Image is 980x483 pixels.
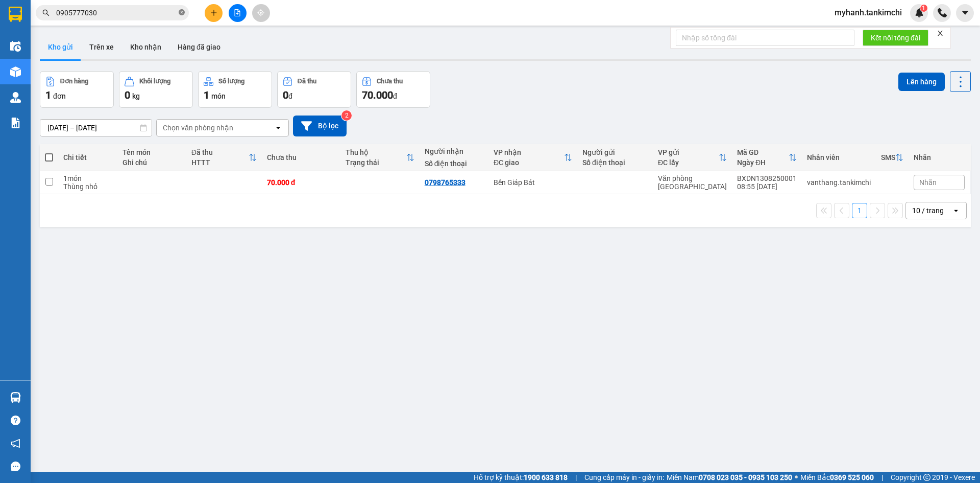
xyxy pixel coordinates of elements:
button: Đã thu0đ [277,71,351,108]
div: Số điện thoại [425,159,483,168]
div: Thùng nhỏ [63,182,112,191]
input: Select a date range. [40,120,152,136]
img: solution-icon [10,118,21,128]
th: Toggle SortBy [340,144,419,171]
button: Chưa thu70.000đ [356,71,430,108]
strong: 1900 633 818 [524,473,568,481]
th: Toggle SortBy [653,144,732,171]
div: ĐC lấy [658,158,719,167]
div: Bến Giáp Bát [494,178,572,187]
span: đ [393,92,397,100]
div: SMS [881,153,895,162]
span: 1 [922,5,925,12]
strong: 0369 525 060 [830,473,874,481]
div: Mã GD [737,148,789,156]
button: Khối lượng0kg [119,71,193,108]
div: HTTT [191,158,249,167]
input: Nhập số tổng đài [676,30,854,46]
span: đơn [53,92,66,100]
span: file-add [234,9,241,16]
th: Toggle SortBy [876,144,909,171]
div: vanthang.tankimchi [807,178,871,187]
sup: 2 [341,110,352,121]
button: Kho gửi [40,35,81,59]
div: ĐC giao [494,158,564,167]
button: aim [252,4,270,22]
span: plus [210,9,217,16]
span: | [881,472,883,483]
div: Nhân viên [807,153,871,162]
div: Trạng thái [346,158,406,167]
div: Số điện thoại [582,158,648,167]
div: Nhãn [914,153,965,162]
div: Chi tiết [63,153,112,162]
div: Văn phòng [GEOGRAPHIC_DATA] [658,174,727,191]
span: 1 [45,89,51,101]
span: Cung cấp máy in - giấy in: [584,472,664,483]
sup: 1 [920,5,927,12]
button: Đơn hàng1đơn [40,71,114,108]
div: Người nhận [425,147,483,155]
span: message [11,462,20,471]
span: caret-down [961,8,970,17]
span: close [937,30,944,37]
span: Nhãn [919,178,937,187]
div: 1 món [63,174,112,182]
span: Kết nối tổng đài [871,32,920,43]
span: 70.000 [362,89,393,101]
button: 1 [852,203,867,218]
div: 0798765333 [425,178,465,187]
span: Miền Bắc [800,472,874,483]
th: Toggle SortBy [488,144,577,171]
span: Hỗ trợ kỹ thuật: [474,472,568,483]
span: notification [11,439,20,448]
svg: open [952,206,960,215]
div: Ngày ĐH [737,158,789,167]
div: Đã thu [298,78,316,85]
div: Thu hộ [346,148,406,156]
div: Tên món [122,148,181,156]
span: question-circle [11,416,20,425]
div: Chưa thu [377,78,403,85]
img: warehouse-icon [10,41,21,52]
div: Số lượng [218,78,244,85]
span: aim [257,9,264,16]
svg: open [274,124,282,132]
span: kg [132,92,140,100]
div: Ghi chú [122,158,181,167]
div: Đã thu [191,148,249,156]
button: Số lượng1món [198,71,272,108]
span: | [575,472,577,483]
div: Chưa thu [267,153,335,162]
strong: 0708 023 035 - 0935 103 250 [699,473,792,481]
img: warehouse-icon [10,66,21,77]
img: logo-vxr [9,7,22,22]
button: Kho nhận [122,35,169,59]
span: 1 [204,89,209,101]
span: copyright [923,474,930,481]
div: 10 / trang [912,205,944,216]
button: Lên hàng [898,73,945,91]
span: 0 [283,89,288,101]
div: VP gửi [658,148,719,156]
span: Miền Nam [667,472,792,483]
button: Bộ lọc [293,116,347,136]
div: Người gửi [582,148,648,156]
span: đ [288,92,292,100]
span: ⚪️ [795,475,798,479]
th: Toggle SortBy [732,144,802,171]
img: warehouse-icon [10,392,21,403]
span: myhanh.tankimchi [826,6,910,19]
input: Tìm tên, số ĐT hoặc mã đơn [56,7,177,18]
th: Toggle SortBy [186,144,262,171]
button: plus [205,4,223,22]
span: search [42,9,50,16]
div: Khối lượng [139,78,170,85]
button: Kết nối tổng đài [863,30,928,46]
img: warehouse-icon [10,92,21,103]
span: close-circle [179,8,185,18]
div: 70.000 đ [267,178,335,187]
span: món [211,92,226,100]
button: Trên xe [81,35,122,59]
div: 08:55 [DATE] [737,182,797,191]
